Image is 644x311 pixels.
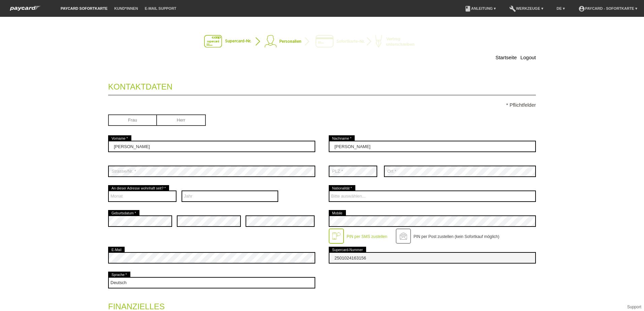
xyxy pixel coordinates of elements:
a: Support [627,305,641,309]
a: E-Mail Support [141,6,180,10]
legend: Kontaktdaten [108,75,536,95]
a: Startseite [495,55,517,60]
img: paycard Sofortkarte [7,5,44,12]
a: paycard Sofortkarte [57,6,111,10]
a: Logout [520,55,536,60]
a: DE ▾ [553,6,568,10]
i: account_circle [578,5,585,12]
label: PIN per SMS zustellen [347,234,387,239]
a: Kund*innen [111,6,141,10]
i: build [509,5,516,12]
img: instantcard-v2-de-2.png [204,35,440,48]
label: PIN per Post zustellen (kein Sofortkauf möglich) [414,234,500,239]
a: bookAnleitung ▾ [461,6,499,10]
a: buildWerkzeuge ▾ [506,6,547,10]
p: * Pflichtfelder [108,102,536,108]
a: account_circlepaycard - Sofortkarte ▾ [575,6,641,10]
a: paycard Sofortkarte [7,8,44,13]
i: book [464,5,471,12]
